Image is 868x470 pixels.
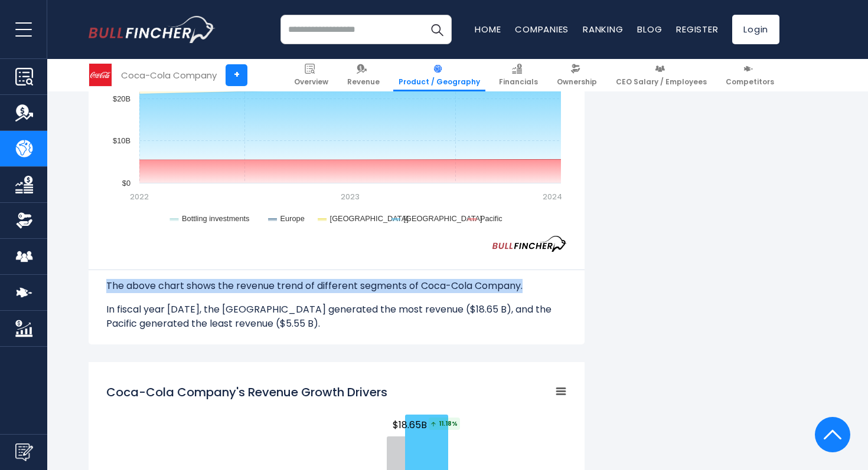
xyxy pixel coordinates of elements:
span: Financials [499,77,538,87]
text: Bottling investments [182,214,250,223]
span: Competitors [726,77,774,87]
span: Ownership [557,77,597,87]
text: $10B [113,136,130,145]
img: bullfincher logo [89,16,216,43]
text: [GEOGRAPHIC_DATA] [403,214,482,223]
a: Financials [494,59,543,91]
a: + [226,64,247,86]
text: 2022 [130,191,149,202]
button: Search [422,15,452,44]
text: 2024 [543,191,562,202]
a: Companies [515,23,569,35]
span: 11.18% [429,418,460,430]
a: Register [676,23,718,35]
a: Blog [637,23,662,35]
text: [GEOGRAPHIC_DATA] [330,214,409,223]
span: Overview [294,77,328,87]
span: Product / Geography [399,77,480,87]
img: KO logo [89,64,112,86]
img: Ownership [15,212,33,229]
a: Competitors [720,59,779,91]
text: Pacific [480,214,502,223]
span: $18.65B [393,418,462,432]
a: Ranking [583,23,623,35]
p: In fiscal year [DATE], the [GEOGRAPHIC_DATA] generated the most revenue ($18.65 B), and the Pacif... [106,303,567,331]
text: 2023 [341,191,360,202]
text: $0 [122,179,130,188]
span: CEO Salary / Employees [616,77,707,87]
a: Product / Geography [393,59,485,91]
a: Revenue [342,59,385,91]
a: Login [732,15,779,44]
a: Home [475,23,501,35]
p: The above chart shows the revenue trend of different segments of Coca-Cola Company. [106,279,567,293]
text: Europe [280,214,305,223]
a: CEO Salary / Employees [611,59,712,91]
div: Coca-Cola Company [121,68,217,82]
a: Overview [289,59,334,91]
a: Go to homepage [89,16,216,43]
span: Revenue [347,77,380,87]
a: Ownership [552,59,602,91]
text: $20B [113,94,130,103]
h2: Coca-Cola Company's Revenue Growth Drivers [106,383,387,401]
